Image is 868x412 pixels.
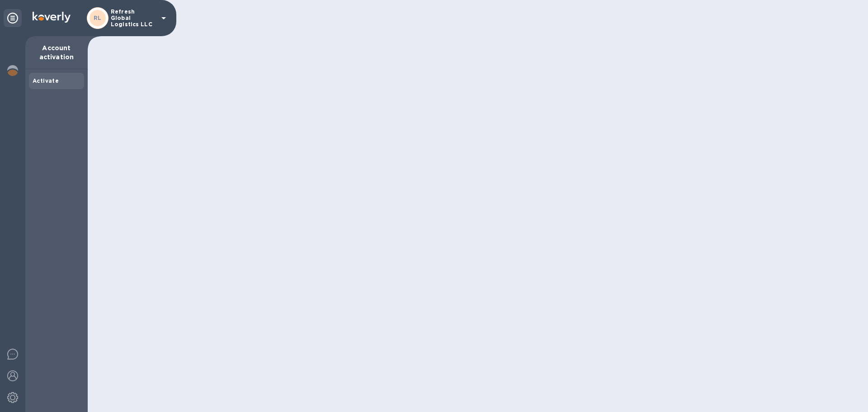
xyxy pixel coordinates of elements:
b: RL [94,14,102,21]
p: Account activation [33,43,80,62]
div: Unpin categories [4,9,22,27]
b: Activate [33,77,59,84]
p: Refresh Global Logistics LLC [111,9,156,28]
img: Logo [33,12,71,23]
